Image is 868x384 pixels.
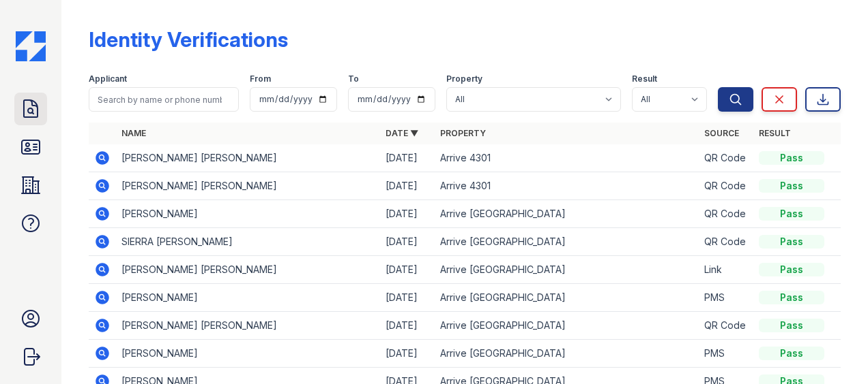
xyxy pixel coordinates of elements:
[116,172,380,200] td: [PERSON_NAME] [PERSON_NAME]
[759,347,824,360] div: Pass
[704,128,739,138] a: Source
[116,340,380,368] td: [PERSON_NAME]
[121,128,146,138] a: Name
[699,228,753,256] td: QR Code
[380,144,435,172] td: [DATE]
[435,228,699,256] td: Arrive [GEOGRAPHIC_DATA]
[116,200,380,228] td: [PERSON_NAME]
[759,128,791,138] a: Result
[380,256,435,284] td: [DATE]
[116,256,380,284] td: [PERSON_NAME] [PERSON_NAME]
[759,151,824,165] div: Pass
[380,284,435,312] td: [DATE]
[348,74,359,84] label: To
[699,284,753,312] td: PMS
[699,172,753,200] td: QR Code
[435,312,699,340] td: Arrive [GEOGRAPHIC_DATA]
[759,235,824,249] div: Pass
[116,284,380,312] td: [PERSON_NAME]
[699,312,753,340] td: QR Code
[435,144,699,172] td: Arrive 4301
[759,179,824,193] div: Pass
[435,256,699,284] td: Arrive [GEOGRAPHIC_DATA]
[699,256,753,284] td: Link
[759,319,824,332] div: Pass
[435,172,699,200] td: Arrive 4301
[699,340,753,368] td: PMS
[116,312,380,340] td: [PERSON_NAME] [PERSON_NAME]
[380,172,435,200] td: [DATE]
[116,228,380,256] td: SIERRA [PERSON_NAME]
[759,291,824,304] div: Pass
[440,128,486,138] a: Property
[759,207,824,221] div: Pass
[89,87,239,112] input: Search by name or phone number
[380,340,435,368] td: [DATE]
[250,74,271,84] label: From
[380,228,435,256] td: [DATE]
[89,27,288,52] div: Identity Verifications
[759,263,824,276] div: Pass
[116,144,380,172] td: [PERSON_NAME] [PERSON_NAME]
[632,74,657,84] label: Result
[699,144,753,172] td: QR Code
[446,74,482,84] label: Property
[89,74,127,84] label: Applicant
[386,128,418,138] a: Date ▼
[380,312,435,340] td: [DATE]
[435,340,699,368] td: Arrive [GEOGRAPHIC_DATA]
[435,200,699,228] td: Arrive [GEOGRAPHIC_DATA]
[380,200,435,228] td: [DATE]
[16,31,46,61] img: CE_Icon_Blue-c292c112584629df590d857e76928e9f676e5b41ef8f769ba2f05ee15b207248.png
[435,284,699,312] td: Arrive [GEOGRAPHIC_DATA]
[699,200,753,228] td: QR Code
